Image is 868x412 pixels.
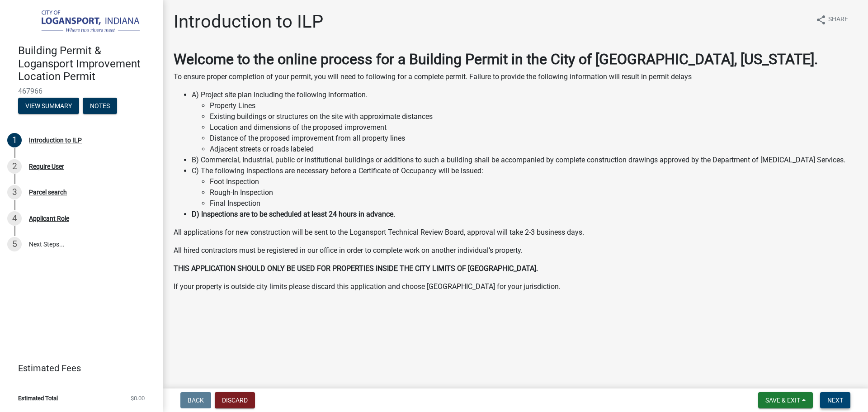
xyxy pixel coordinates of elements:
[174,264,538,273] strong: THIS APPLICATION SHOULD ONLY BE USED FOR PROPERTIES INSIDE THE CITY LIMITS OF [GEOGRAPHIC_DATA].
[827,397,843,404] span: Next
[131,395,145,401] span: $0.00
[828,14,848,25] span: Share
[7,133,22,147] div: 1
[765,397,800,404] span: Save & Exit
[758,392,813,408] button: Save & Exit
[210,100,857,111] li: Property Lines
[192,210,395,218] strong: D) Inspections are to be scheduled at least 24 hours in advance.
[210,187,857,198] li: Rough-In Inspection
[29,189,67,195] div: Parcel search
[210,176,857,187] li: Foot Inspection
[174,245,857,256] p: All hired contractors must be registered in our office in order to complete work on another indiv...
[18,9,148,35] img: City of Logansport, Indiana
[7,185,22,199] div: 3
[7,211,22,226] div: 4
[174,227,857,238] p: All applications for new construction will be sent to the Logansport Technical Review Board, appr...
[18,98,79,114] button: View Summary
[29,163,64,170] div: Require User
[192,155,857,166] li: B) Commercial, Industrial, public or institutional buildings or additions to such a building shal...
[174,71,857,82] p: To ensure proper completion of your permit, you will need to following for a complete permit. Fai...
[816,14,826,25] i: share
[808,11,855,28] button: shareShare
[210,133,857,144] li: Distance of the proposed improvement from all property lines
[18,44,156,83] h4: Building Permit & Logansport Improvement Location Permit
[174,51,818,68] strong: Welcome to the online process for a Building Permit in the City of [GEOGRAPHIC_DATA], [US_STATE].
[210,198,857,209] li: Final Inspection
[7,359,148,377] a: Estimated Fees
[7,237,22,251] div: 5
[210,144,857,155] li: Adjacent streets or roads labeled
[180,392,211,408] button: Back
[192,166,857,209] li: C) The following inspections are necessary before a Certificate of Occupancy will be issued:
[192,90,857,155] li: A) Project site plan including the following information.
[18,87,145,95] span: 467966
[18,103,79,110] wm-modal-confirm: Summary
[29,215,69,222] div: Applicant Role
[83,103,117,110] wm-modal-confirm: Notes
[820,392,850,408] button: Next
[29,137,82,143] div: Introduction to ILP
[174,11,323,33] h1: Introduction to ILP
[174,281,857,292] p: If your property is outside city limits please discard this application and choose [GEOGRAPHIC_DA...
[7,159,22,174] div: 2
[83,98,117,114] button: Notes
[188,397,204,404] span: Back
[210,111,857,122] li: Existing buildings or structures on the site with approximate distances
[215,392,255,408] button: Discard
[18,395,58,401] span: Estimated Total
[210,122,857,133] li: Location and dimensions of the proposed improvement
